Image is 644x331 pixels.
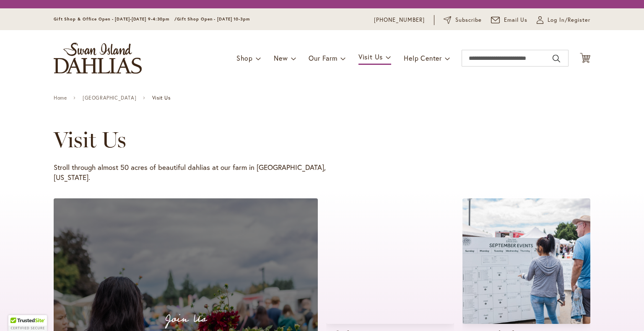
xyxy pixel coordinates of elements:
span: Shop [236,54,253,62]
a: Email Us [491,16,528,24]
a: store logo [54,43,142,74]
span: Visit Us [152,95,171,101]
span: Our Farm [309,54,337,62]
button: Search [553,52,560,65]
p: Stroll through almost 50 acres of beautiful dahlias at our farm in [GEOGRAPHIC_DATA], [US_STATE]. [54,162,326,182]
span: Visit Us [358,52,383,61]
a: Log In/Register [537,16,590,24]
span: Email Us [504,16,528,24]
span: New [274,54,288,62]
div: TrustedSite Certified [8,315,47,331]
span: Help Center [404,54,442,62]
h1: Visit Us [54,127,566,152]
a: Home [54,95,67,101]
a: [PHONE_NUMBER] [374,16,425,24]
span: Subscribe [455,16,482,24]
span: Gift Shop & Office Open - [DATE]-[DATE] 9-4:30pm / [54,16,177,22]
a: Subscribe [444,16,482,24]
span: Log In/Register [548,16,590,24]
a: [GEOGRAPHIC_DATA] [83,95,136,101]
p: Join Us [64,310,308,328]
span: Gift Shop Open - [DATE] 10-3pm [177,16,250,22]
